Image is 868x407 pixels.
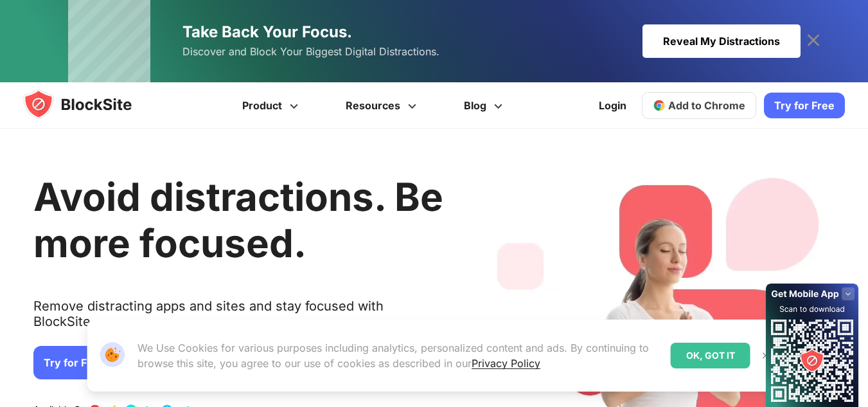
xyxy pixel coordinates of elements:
img: chrome-icon.svg [653,99,666,112]
a: Try for Free [764,93,845,118]
a: Product [220,82,324,129]
a: Resources [324,82,442,129]
img: Close [761,350,771,361]
a: Blog [442,82,528,129]
span: Add to Chrome [668,99,745,112]
text: Remove distracting apps and sites and stay focused with BlockSite [33,298,443,339]
a: Privacy Policy [472,357,540,370]
div: Reveal My Distractions [642,24,801,58]
h1: Avoid distractions. Be more focused. [33,174,443,266]
span: Discover and Block Your Biggest Digital Distractions. [182,42,439,61]
a: Try for Free [33,346,114,379]
button: Close [757,347,774,364]
div: OK, GOT IT [671,343,750,368]
p: We Use Cookies for various purposes including analytics, personalized content and ads. By continu... [137,340,660,371]
span: Take Back Your Focus. [182,23,352,41]
img: blocksite-icon.5d769676.svg [23,89,157,120]
a: Add to Chrome [642,92,756,119]
a: Login [591,90,634,121]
